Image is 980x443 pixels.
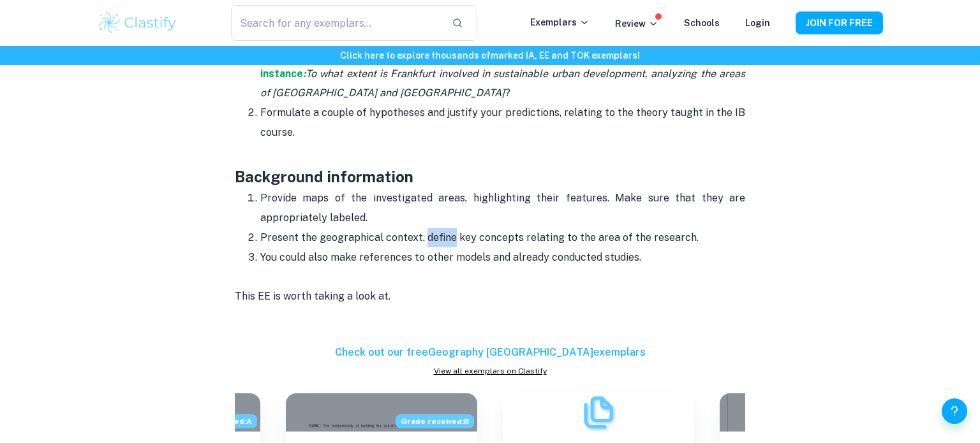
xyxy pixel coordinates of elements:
[235,268,745,345] p: This EE is worth taking a look at.
[745,18,770,28] a: Login
[260,48,745,79] a: For instance:
[3,48,977,62] h6: Click here to explore thousands of marked IA, EE and TOK exemplars !
[235,345,745,360] h6: Check out our free Geography [GEOGRAPHIC_DATA] exemplars
[396,414,474,428] span: Grade received: B
[303,68,306,80] strong: :
[684,18,720,28] a: Schools
[260,189,745,228] p: Provide maps of the investigated areas, highlighting their features. Make sure that they are appr...
[942,398,967,424] button: Help and Feedback
[260,45,745,103] p: State the research question having in mind the analysed concept and location of the study. ?
[260,68,745,99] i: To what extent is Frankfurt involved in sustainable urban development, analyzing the areas of [GE...
[231,5,442,41] input: Search for any exemplars...
[260,103,745,142] p: Formulate a couple of hypotheses and justify your predictions, relating to the theory taught in t...
[235,365,745,377] a: View all exemplars on Clastify
[260,248,745,267] p: You could also make references to other models and already conducted studies.
[796,11,883,34] button: JOIN FOR FREE
[530,15,590,29] p: Exemplars
[260,48,745,79] strong: For instance
[97,10,178,36] img: Clastify logo
[615,17,658,31] p: Review
[235,168,413,185] strong: Background information
[579,393,618,432] img: Exemplars
[260,228,745,247] p: Present the geographical context, define key concepts relating to the area of the research.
